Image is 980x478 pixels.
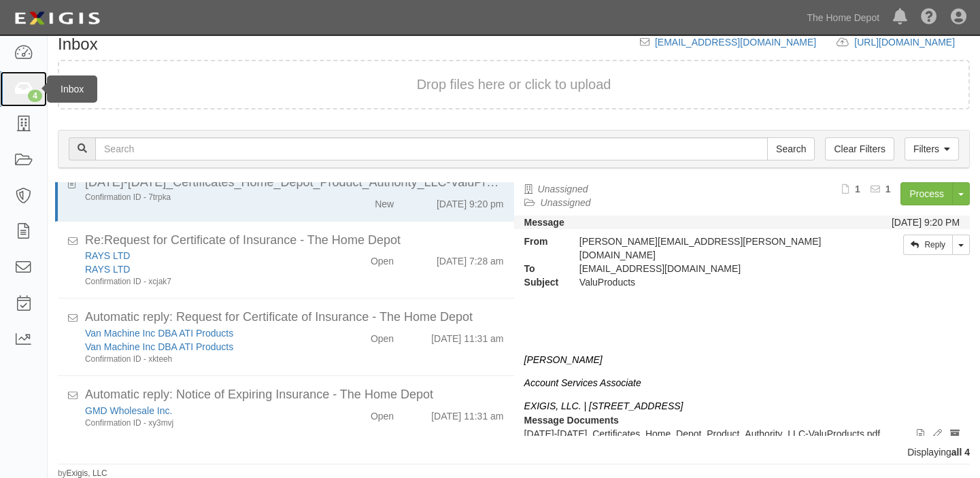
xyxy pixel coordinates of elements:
[538,184,588,194] a: Unassigned
[10,6,104,31] img: logo-5460c22ac91f19d4615b14bd174203de0afe785f0fc80cf4dbbc73dc1793850b.png
[569,262,846,275] div: inbox@thdmerchandising.complianz.com
[800,4,886,31] a: The Home Depot
[514,275,569,289] strong: Subject
[58,35,98,53] h1: Inbox
[655,37,816,48] a: [EMAIL_ADDRESS][DOMAIN_NAME]
[437,192,504,211] div: [DATE] 9:20 pm
[524,217,564,228] strong: Message
[951,447,970,458] b: all 4
[437,249,504,268] div: [DATE] 7:28 am
[541,197,591,208] a: Unassigned
[417,75,611,95] button: Drop files here or click to upload
[903,235,953,255] a: Reply
[921,10,937,26] i: Help Center - Complianz
[524,354,603,365] i: [PERSON_NAME]
[85,309,504,326] div: Automatic reply: Request for Certificate of Insurance - The Home Depot
[28,90,42,102] div: 4
[85,405,172,416] a: GMD Wholesale Inc.
[854,37,970,48] a: [URL][DOMAIN_NAME]
[371,404,394,423] div: Open
[514,262,569,275] strong: To
[85,386,504,404] div: Automatic reply: Notice of Expiring Insurance - The Home Depot
[431,326,503,345] div: [DATE] 11:31 am
[825,137,894,160] a: Clear Filters
[885,184,891,194] b: 1
[85,250,130,261] a: RAYS LTD
[85,192,321,203] div: Confirmation ID - 7trpka
[371,249,394,268] div: Open
[85,276,321,288] div: Confirmation ID - xcjak7
[569,235,846,262] div: [PERSON_NAME][EMAIL_ADDRESS][PERSON_NAME][DOMAIN_NAME]
[767,137,815,160] input: Search
[892,216,960,229] div: [DATE] 9:20 PM
[85,264,130,275] a: RAYS LTD
[85,341,233,352] a: Van Machine Inc DBA ATI Products
[85,354,321,365] div: Confirmation ID - xkteeh
[905,137,959,160] a: Filters
[371,326,394,345] div: Open
[524,377,641,388] i: Account Services Associate
[67,468,107,478] a: Exigis, LLC
[950,430,960,439] i: Archive document
[85,174,504,192] div: 2025-2026_Certificates_Home_Depot_Product_Authority_LLC-ValuProducts.pdf
[855,184,860,194] b: 1
[569,275,846,289] div: ValuProducts
[900,182,953,205] a: Process
[85,417,321,429] div: Confirmation ID - xy3mvj
[85,232,504,250] div: Re:Request for Certificate of Insurance - The Home Depot
[48,445,980,459] div: Displaying
[95,137,768,160] input: Search
[524,400,683,425] i: EXIGIS, LLC. | [STREET_ADDRESS] |Direct: 646.762.1544|Email:
[917,430,924,439] i: View
[524,415,619,426] strong: Message Documents
[375,192,394,211] div: New
[514,235,569,248] strong: From
[85,328,233,339] a: Van Machine Inc DBA ATI Products
[431,404,503,423] div: [DATE] 11:31 am
[47,75,97,103] div: Inbox
[524,427,960,441] p: [DATE]-[DATE]_Certificates_Home_Depot_Product_Authority_LLC-ValuProducts.pdf
[932,430,942,439] i: Edit document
